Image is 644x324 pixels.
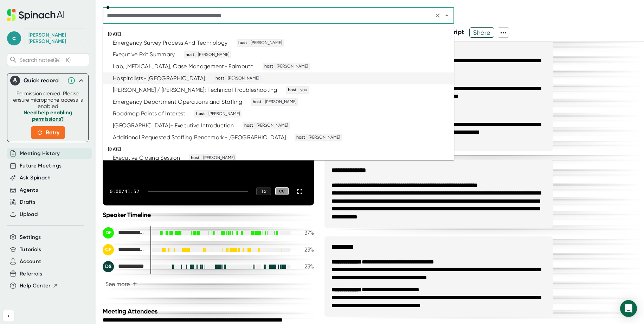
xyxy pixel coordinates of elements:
button: Close [442,11,452,20]
button: Share [469,27,494,38]
button: Retry [31,126,65,139]
div: Emergency Department Operations and Staffing [113,99,242,106]
button: Account [20,258,41,266]
div: CP [103,244,114,255]
div: DS [103,261,114,272]
div: Additional Requested Staffing Benchmark- [GEOGRAPHIC_DATA] [113,134,286,141]
span: host [243,122,254,129]
span: host [295,134,306,141]
button: Collapse sidebar [3,310,14,322]
a: Need help enabling permissions? [24,109,72,122]
span: host [195,111,206,117]
button: Drafts [20,198,36,206]
button: Help Center [20,282,58,290]
div: 37 % [296,229,314,236]
div: 1 x [256,188,271,195]
span: host [214,75,225,82]
span: [PERSON_NAME] [202,155,236,161]
div: Speaker Timeline [103,211,314,219]
div: Carl Pfeiffer [103,244,145,255]
span: [PERSON_NAME] [308,134,341,141]
span: [PERSON_NAME] [227,75,260,82]
button: Settings [20,233,41,241]
button: Meeting History [20,150,60,158]
span: c [7,31,21,45]
button: Clear [433,11,443,20]
span: + [133,281,137,287]
span: host [263,63,274,70]
div: 23 % [296,263,314,270]
span: host [185,52,195,58]
div: Emergency Survey Process And Technology [113,39,228,46]
span: Help Center [20,282,51,290]
span: [PERSON_NAME] [207,111,241,117]
span: [PERSON_NAME] [264,99,297,105]
span: host [190,155,201,161]
button: See more+ [103,278,140,290]
div: Quick record [10,74,85,88]
div: Permission denied. Please ensure microphone access is enabled [12,90,84,139]
div: Meeting Attendees [103,307,316,315]
div: Carl Pfeiffer [28,32,81,44]
span: host [252,99,263,105]
button: Future Meetings [20,162,62,170]
div: DF [103,227,114,239]
div: Executive Exit Summary [113,51,175,58]
span: [PERSON_NAME] [256,122,289,129]
div: [DATE] [108,147,454,152]
span: Retry [37,128,59,137]
span: host [287,87,298,93]
div: Open Intercom Messenger [620,300,637,317]
button: Upload [20,210,38,218]
div: Executive Closing Session [113,154,180,161]
div: [GEOGRAPHIC_DATA]- Executive Introduction [113,122,234,129]
span: [PERSON_NAME] [250,40,283,46]
button: Tutorials [20,246,41,254]
div: Dan Sullivan [103,261,145,272]
div: CC [275,187,289,195]
span: Search notes (⌘ + K) [19,57,87,63]
div: Hospitalists- [GEOGRAPHIC_DATA] [113,75,205,82]
div: Lab, [MEDICAL_DATA], Case Management- Falmouth [113,63,254,70]
span: you [299,87,308,93]
div: 0:00 / 41:52 [110,189,139,194]
button: Ask Spinach [20,174,51,182]
div: 23 % [296,246,314,253]
div: Quick record [24,77,64,84]
button: Referrals [20,270,42,278]
div: [DATE] [108,32,454,37]
div: Roadmap Points of Interest [113,110,186,117]
button: Agents [20,186,38,194]
span: [PERSON_NAME] [197,52,230,58]
span: Share [470,26,494,39]
div: Doug Finefrock [103,227,145,239]
span: [PERSON_NAME] [276,63,309,70]
div: [PERSON_NAME] / [PERSON_NAME]: Technical Troubleshooting [113,87,277,94]
span: host [237,40,248,46]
